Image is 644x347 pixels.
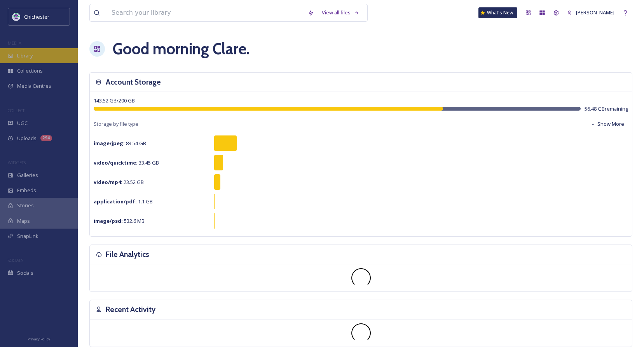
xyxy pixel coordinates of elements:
[17,202,34,209] span: Stories
[17,217,30,225] span: Maps
[8,108,24,113] span: COLLECT
[8,257,23,263] span: SOCIALS
[94,198,137,205] strong: application/pdf :
[17,232,38,240] span: SnapLink
[94,140,125,147] strong: image/jpeg :
[24,13,49,20] span: Chichester
[40,135,52,141] div: 294
[8,40,21,46] span: MEDIA
[94,179,144,186] span: 23.52 GB
[17,52,33,59] span: Library
[17,187,36,194] span: Embeds
[563,5,618,20] a: [PERSON_NAME]
[17,135,37,142] span: Uploads
[17,172,38,179] span: Galleries
[106,76,161,88] h3: Account Storage
[17,120,28,127] span: UGC
[17,82,51,90] span: Media Centres
[106,304,155,315] h3: Recent Activity
[587,116,628,132] button: Show More
[94,140,146,147] span: 83.54 GB
[28,337,50,342] span: Privacy Policy
[94,120,138,128] span: Storage by file type
[478,7,517,18] a: What's New
[576,9,614,16] span: [PERSON_NAME]
[8,160,26,165] span: WIDGETS
[108,4,304,21] input: Search your library
[94,198,153,205] span: 1.1 GB
[106,249,149,260] h3: File Analytics
[113,37,250,61] h1: Good morning Clare .
[318,5,363,20] a: View all files
[28,334,50,343] a: Privacy Policy
[94,159,159,166] span: 33.45 GB
[94,217,123,224] strong: image/psd :
[12,13,20,21] img: Logo_of_Chichester_District_Council.png
[17,67,43,75] span: Collections
[94,179,122,186] strong: video/mp4 :
[94,97,135,104] span: 143.52 GB / 200 GB
[17,269,33,277] span: Socials
[585,105,628,113] span: 56.48 GB remaining
[94,217,145,224] span: 532.6 MB
[94,159,138,166] strong: video/quicktime :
